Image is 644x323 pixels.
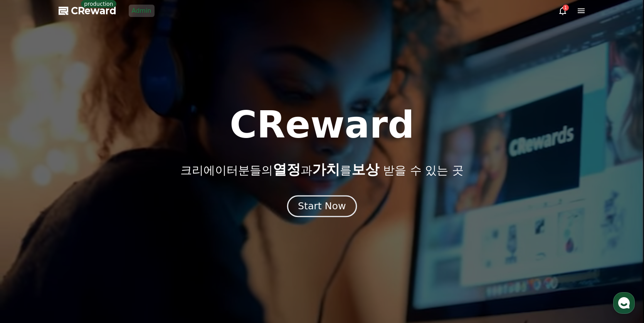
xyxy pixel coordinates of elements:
span: 설정 [119,256,128,262]
span: 홈 [24,256,29,262]
a: 홈 [2,244,51,264]
div: 1 [563,5,569,11]
span: CReward [71,5,116,17]
span: 대화 [71,256,80,262]
a: Start Now [289,204,355,211]
p: 크리에이터분들의 과 를 받을 수 있는 곳 [180,162,463,177]
a: 대화 [51,244,99,264]
a: CReward [59,5,116,17]
a: Admin [129,5,155,17]
div: Start Now [298,200,346,213]
span: 가치 [312,161,340,177]
button: Start Now [287,195,357,217]
h1: CReward [230,106,414,143]
a: 설정 [99,244,148,264]
a: 1 [558,6,567,15]
span: 보상 [351,161,379,177]
span: 열정 [273,161,301,177]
